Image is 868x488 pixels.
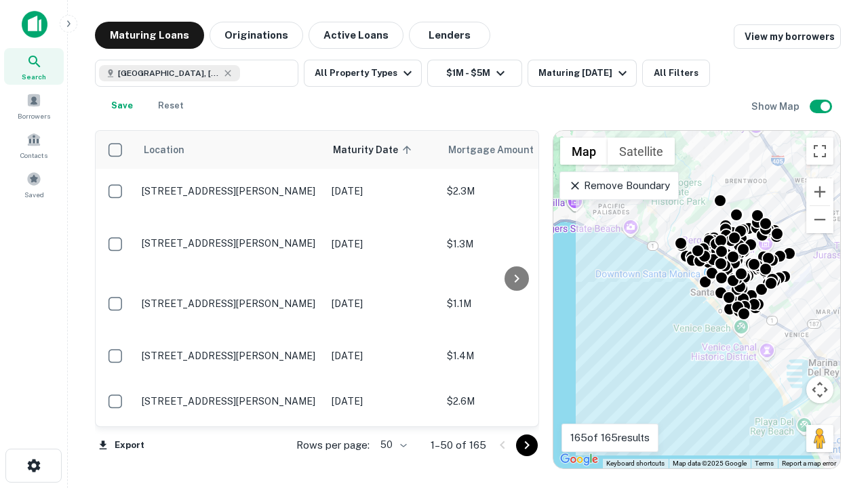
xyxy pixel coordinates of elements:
a: Contacts [4,127,64,163]
button: Show satellite imagery [608,138,675,165]
a: Open this area in Google Maps (opens a new window) [557,451,601,468]
button: Active Loans [309,22,403,49]
p: [STREET_ADDRESS][PERSON_NAME] [142,395,318,407]
span: Mortgage Amount [448,142,551,158]
span: Borrowers [18,110,50,121]
button: Map camera controls [806,376,833,403]
span: Search [22,71,46,82]
button: Zoom in [806,178,833,205]
p: [DATE] [332,394,433,409]
p: $2.6M [447,394,583,409]
span: Contacts [20,150,47,161]
button: Lenders [409,22,490,49]
p: [DATE] [332,237,433,251]
p: 1–50 of 165 [431,437,486,453]
p: Rows per page: [296,437,370,453]
img: Google [557,451,601,468]
p: $1.1M [447,296,583,311]
span: Saved [24,189,44,200]
span: Maturity Date [333,142,416,158]
button: Zoom out [806,206,833,233]
th: Location [135,131,325,169]
p: $1.4M [447,348,583,363]
h6: Show Map [751,99,802,114]
p: [DATE] [332,348,433,363]
p: [DATE] [332,296,433,311]
button: Export [95,435,148,455]
p: [STREET_ADDRESS][PERSON_NAME] [142,350,318,362]
p: 165 of 165 results [570,430,650,446]
div: 0 0 [553,131,840,468]
p: [STREET_ADDRESS][PERSON_NAME] [142,185,318,197]
button: Show street map [560,138,608,165]
button: $1M - $5M [427,60,522,87]
button: Toggle fullscreen view [806,138,833,165]
a: Borrowers [4,87,64,124]
button: Originations [210,22,303,49]
img: capitalize-icon.png [22,11,47,38]
button: Keyboard shortcuts [606,459,665,468]
button: Maturing Loans [95,22,204,49]
button: Maturing [DATE] [528,60,637,87]
a: Saved [4,166,64,203]
button: Reset [149,92,193,119]
p: [DATE] [332,184,433,199]
p: Remove Boundary [568,178,669,194]
p: [STREET_ADDRESS][PERSON_NAME] [142,298,318,310]
span: Location [143,142,184,158]
p: $2.3M [447,184,583,199]
div: 50 [375,435,409,455]
button: All Property Types [304,60,422,87]
div: Maturing [DATE] [538,65,631,81]
button: Save your search to get updates of matches that match your search criteria. [100,92,144,119]
a: Terms [755,460,774,467]
button: All Filters [642,60,710,87]
th: Mortgage Amount [440,131,589,169]
a: View my borrowers [734,24,841,49]
iframe: Chat Widget [800,380,868,445]
p: [STREET_ADDRESS][PERSON_NAME] [142,237,318,249]
a: Search [4,48,64,85]
span: [GEOGRAPHIC_DATA], [GEOGRAPHIC_DATA], [GEOGRAPHIC_DATA] [118,67,220,79]
th: Maturity Date [325,131,440,169]
p: $1.3M [447,237,583,251]
span: Map data ©2025 Google [673,460,747,467]
button: Go to next page [516,434,538,456]
a: Report a map error [782,460,836,467]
